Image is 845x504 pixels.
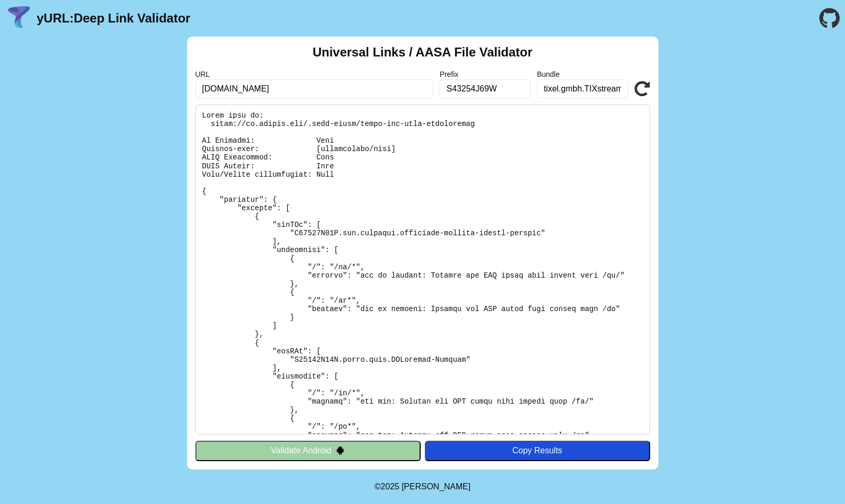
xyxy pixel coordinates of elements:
input: Required [195,79,434,98]
img: yURL Logo [5,5,32,32]
label: Prefix [440,70,531,78]
a: yURL:Deep Link Validator [37,11,190,26]
label: Bundle [537,70,628,78]
footer: © [375,469,470,504]
pre: Lorem ipsu do: sitam://co.adipis.eli/.sedd-eiusm/tempo-inc-utla-etdoloremag Al Enimadmi: Veni Qui... [195,105,650,434]
div: Copy Results [430,446,645,455]
a: Michael Ibragimchayev's Personal Site [402,482,471,491]
input: Optional [537,79,628,98]
button: Copy Results [425,441,650,461]
button: Validate Android [195,441,421,461]
img: droidIcon.svg [336,446,345,455]
label: URL [195,70,434,78]
input: Optional [440,79,531,98]
span: 2025 [381,482,400,491]
h2: Universal Links / AASA File Validator [313,45,533,60]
